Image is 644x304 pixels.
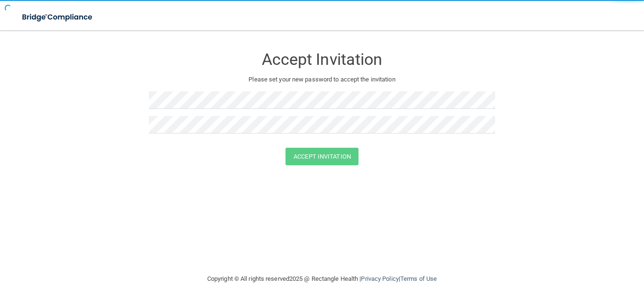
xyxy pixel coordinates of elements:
[149,51,495,68] h3: Accept Invitation
[149,264,495,294] div: Copyright © All rights reserved 2025 @ Rectangle Health | |
[400,275,437,282] a: Terms of Use
[285,148,359,165] button: Accept Invitation
[14,8,101,27] img: bridge_compliance_login_screen.278c3ca4.svg
[156,74,488,85] p: Please set your new password to accept the invitation
[361,275,398,282] a: Privacy Policy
